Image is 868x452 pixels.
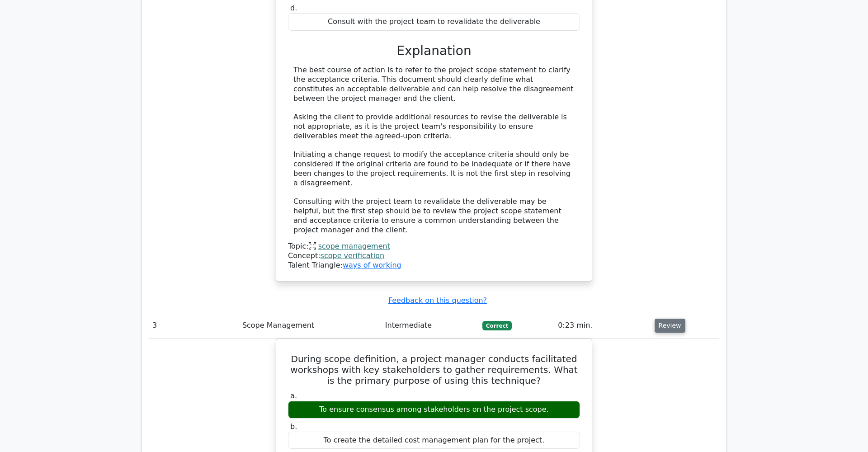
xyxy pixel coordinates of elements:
div: Consult with the project team to revalidate the deliverable [288,13,580,31]
a: scope verification [321,251,385,260]
div: To create the detailed cost management plan for the project. [288,432,580,449]
td: 3 [149,313,239,339]
h5: During scope definition, a project manager conducts facilitated workshops with key stakeholders t... [287,353,581,386]
span: b. [290,422,297,431]
a: Feedback on this question? [388,296,487,305]
button: Review [655,319,685,333]
span: d. [290,4,297,12]
a: ways of working [343,261,401,269]
td: 0:23 min. [554,313,651,339]
td: Scope Management [239,313,382,339]
a: scope management [318,242,390,250]
div: To ensure consensus among stakeholders on the project scope. [288,401,580,419]
div: Talent Triangle: [288,242,580,270]
h3: Explanation [293,43,575,59]
td: Intermediate [382,313,479,339]
div: The best course of action is to refer to the project scope statement to clarify the acceptance cr... [293,66,575,235]
span: a. [290,391,297,400]
div: Concept: [288,251,580,261]
div: Topic: [288,242,580,251]
span: Correct [482,321,512,330]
